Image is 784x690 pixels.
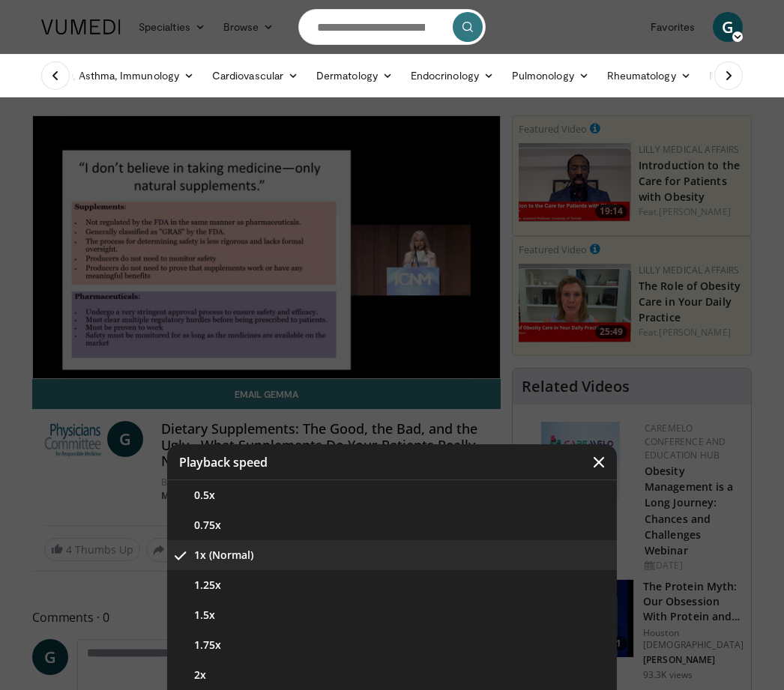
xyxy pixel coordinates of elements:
[33,116,500,378] video-js: Video Player
[713,12,743,42] a: G
[642,12,704,42] a: Favorites
[298,9,486,45] input: Search topics, interventions
[598,61,700,91] a: Rheumatology
[214,12,283,42] a: Browse
[503,61,598,91] a: Pulmonology
[41,19,121,34] img: VuMedi Logo
[307,61,402,91] a: Dermatology
[130,12,214,42] a: Specialties
[32,61,203,91] a: Allergy, Asthma, Immunology
[402,61,503,91] a: Endocrinology
[203,61,307,91] a: Cardiovascular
